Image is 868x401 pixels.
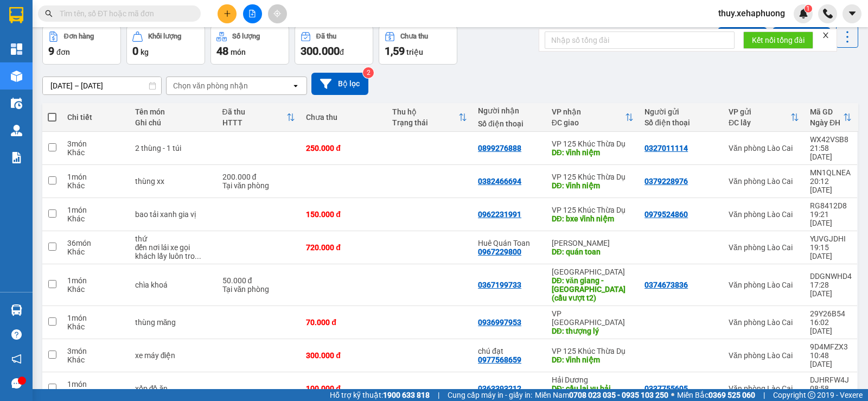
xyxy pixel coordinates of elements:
[406,48,423,56] span: triệu
[448,389,532,401] span: Cung cấp máy in - giấy in:
[810,234,852,243] div: YUVGJDHI
[60,27,246,40] li: Số [GEOGRAPHIC_DATA], [GEOGRAPHIC_DATA]
[806,5,810,12] span: 1
[67,276,124,285] div: 1 món
[644,107,718,116] div: Người gửi
[478,144,521,152] div: 0899276888
[67,355,124,364] div: Khác
[729,318,799,327] div: Văn phòng Lào Cai
[135,234,212,243] div: thứ
[810,210,852,227] div: 19:21 [DATE]
[306,210,381,219] div: 150.000 đ
[729,243,799,252] div: Văn phòng Lào Cai
[810,281,852,298] div: 17:28 [DATE]
[752,34,805,46] span: Kết nối tổng đài
[379,26,457,65] button: Chưa thu1,59 triệu
[67,314,124,322] div: 1 món
[552,355,634,364] div: DĐ: vĩnh niệm
[805,5,812,12] sup: 1
[135,177,212,186] div: thùng xx
[11,152,22,163] img: solution-icon
[11,329,22,340] span: question-circle
[295,26,373,65] button: Đã thu300.000đ
[552,247,634,256] div: DĐ: quán toan
[743,31,813,49] button: Kết nối tổng đài
[729,384,799,393] div: Văn phòng Lào Cai
[291,81,300,90] svg: open
[478,106,541,115] div: Người nhận
[102,56,203,69] b: Gửi khách hàng
[60,8,188,20] input: Tìm tên, số ĐT hoặc mã đơn
[644,118,718,127] div: Số điện thoại
[42,26,121,65] button: Đơn hàng9đơn
[478,239,541,247] div: Huê Quán Toan
[340,48,344,56] span: đ
[67,173,124,181] div: 1 món
[126,26,205,65] button: Khối lượng0kg
[810,375,852,384] div: DJHRFW4J
[248,10,256,17] span: file-add
[729,118,790,127] div: ĐC lấy
[552,107,626,116] div: VP nhận
[729,107,790,116] div: VP gửi
[11,98,22,109] img: warehouse-icon
[478,347,541,355] div: chú đạt
[478,247,521,256] div: 0967229800
[552,327,634,335] div: DĐ: thượng lý
[306,384,381,393] div: 100.000 đ
[478,355,521,364] div: 0977568659
[478,384,521,393] div: 0363393212
[316,33,336,40] div: Đã thu
[644,177,688,186] div: 0379228976
[268,4,287,23] button: aim
[478,210,521,219] div: 0962231991
[810,351,852,368] div: 10:48 [DATE]
[306,113,381,122] div: Chưa thu
[729,177,799,186] div: Văn phòng Lào Cai
[216,44,228,58] span: 48
[232,33,260,40] div: Số lượng
[552,139,634,148] div: VP 125 Khúc Thừa Dụ
[67,347,124,355] div: 3 món
[306,243,381,252] div: 720.000 đ
[135,318,212,327] div: thùng măng
[552,206,634,214] div: VP 125 Khúc Thừa Dụ
[195,252,201,260] span: ...
[141,48,149,56] span: kg
[222,181,296,190] div: Tại văn phòng
[222,107,287,116] div: Đã thu
[810,107,843,116] div: Mã GD
[11,378,22,389] span: message
[847,9,857,18] span: caret-down
[135,384,212,393] div: xốp đồ ăn
[222,276,296,285] div: 50.000 đ
[301,44,340,58] span: 300.000
[808,391,815,399] span: copyright
[9,7,23,23] img: logo-vxr
[311,73,368,95] button: Bộ lọc
[763,389,765,401] span: |
[67,139,124,148] div: 3 món
[135,351,212,360] div: xe máy điện
[478,281,521,289] div: 0367199733
[729,351,799,360] div: Văn phòng Lào Cai
[67,181,124,190] div: Khác
[385,44,405,58] span: 1,59
[217,103,301,132] th: Toggle SortBy
[306,351,381,360] div: 300.000 đ
[330,389,430,401] span: Hỗ trợ kỹ thuật:
[552,347,634,355] div: VP 125 Khúc Thừa Dụ
[67,214,124,223] div: Khác
[135,281,212,289] div: chìa khoá
[273,10,281,17] span: aim
[535,389,668,401] span: Miền Nam
[552,276,634,302] div: DĐ: văn giang - hưng yên (cầu vượt t2)
[67,206,124,214] div: 1 món
[67,322,124,331] div: Khác
[546,103,640,132] th: Toggle SortBy
[552,239,634,247] div: [PERSON_NAME]
[552,214,634,223] div: DĐ: bxe vĩnh niệm
[67,247,124,256] div: Khác
[43,77,161,94] input: Select a date range.
[810,201,852,210] div: RG8412D8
